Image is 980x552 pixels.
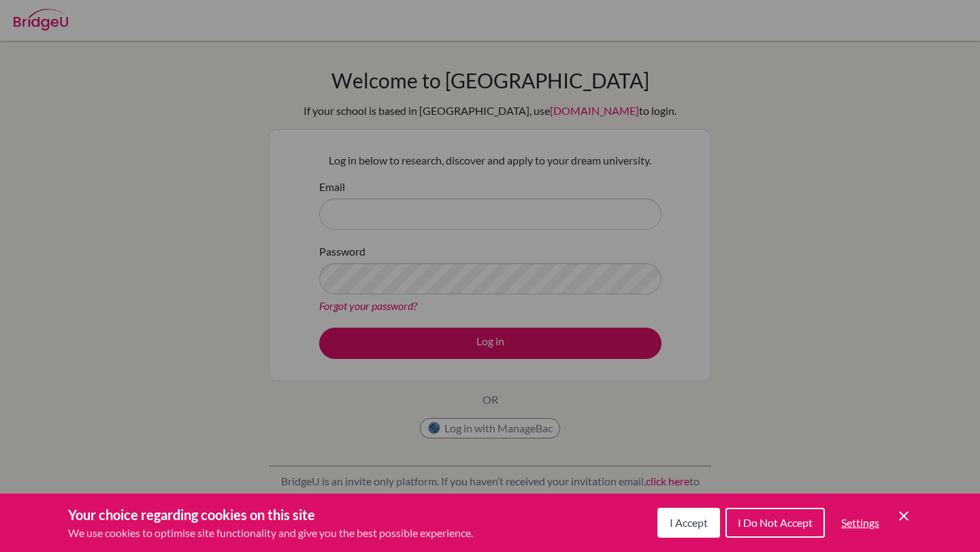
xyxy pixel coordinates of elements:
button: Settings [830,509,890,536]
span: Settings [841,516,879,529]
p: We use cookies to optimise site functionality and give you the best possible experience. [68,525,473,541]
span: I Do Not Accept [738,516,813,529]
button: I Accept [657,508,720,538]
button: I Do Not Accept [725,508,825,538]
span: I Accept [670,516,708,529]
button: Save and close [896,508,912,524]
h3: Your choice regarding cookies on this site [68,504,473,525]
